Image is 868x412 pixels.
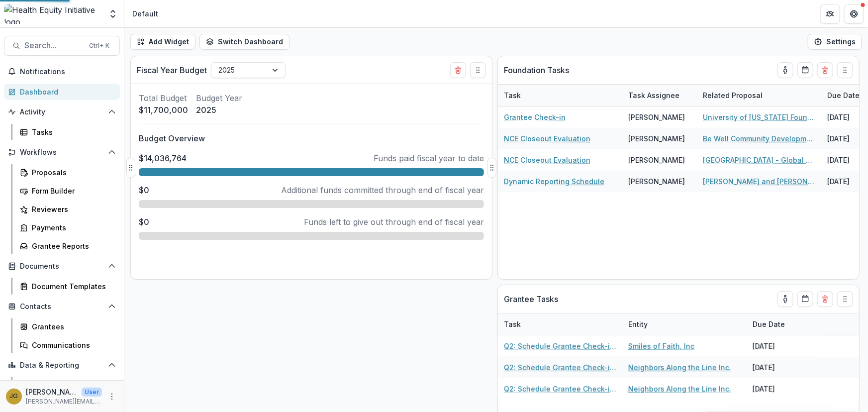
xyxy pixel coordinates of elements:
a: Proposals [16,164,120,181]
div: Due Date [821,90,866,101]
a: [GEOGRAPHIC_DATA] - Global District Urban Design Program - 21494 - [DATE] [703,155,815,165]
button: Open entity switcher [106,4,120,24]
div: Task [498,85,622,106]
a: Grantee Check-in [504,112,566,122]
div: Due Date [747,313,821,335]
a: Dynamic Reporting Schedule [504,176,604,187]
nav: breadcrumb [128,6,162,21]
a: Be Well Community Development Corporation - [GEOGRAPHIC_DATA] Forward Program - 421000 - [DATE] [703,133,815,144]
button: Open Activity [4,104,120,120]
p: [PERSON_NAME][EMAIL_ADDRESS][PERSON_NAME][DATE][DOMAIN_NAME] [26,397,102,406]
button: Delete card [450,62,466,78]
div: Entity [622,313,747,335]
button: Notifications [4,64,120,80]
button: Delete card [817,62,833,78]
a: Neighbors Along the Line Inc. [628,384,731,394]
a: Form Builder [16,183,120,199]
button: Open Data & Reporting [4,357,120,373]
button: Calendar [797,291,813,307]
span: Contacts [20,303,104,311]
a: Q2: Schedule Grantee Check-in with [PERSON_NAME] [504,362,616,373]
button: Open Contacts [4,299,120,314]
div: Grantees [32,321,112,332]
div: Related Proposal [697,90,769,101]
a: Communications [16,337,120,353]
p: Funds left to give out through end of fiscal year [304,216,484,228]
p: Fiscal Year Budget [137,64,207,76]
div: Related Proposal [697,85,821,106]
button: Drag [837,62,853,78]
button: Partners [820,4,840,24]
a: Dashboard [4,84,120,100]
span: Activity [20,108,104,116]
a: Grantee Reports [16,238,120,254]
button: Search... [4,36,120,56]
p: Additional funds committed through end of fiscal year [281,184,484,196]
p: Funds paid fiscal year to date [374,152,484,164]
div: Task Assignee [622,85,697,106]
img: Health Equity Initiative logo [4,4,102,24]
p: Total Budget [139,92,188,104]
div: Proposals [32,167,112,178]
button: Calendar [797,62,813,78]
button: Open Documents [4,258,120,274]
p: $0 [139,216,149,228]
p: Grantee Tasks [504,293,558,305]
div: [DATE] [747,357,821,378]
button: Settings [808,34,862,50]
a: Smiles of Faith, Inc [628,341,694,351]
div: Form Builder [32,186,112,196]
button: toggle-assigned-to-me [777,291,793,307]
a: Grantees [16,318,120,335]
span: Notifications [20,68,116,76]
a: Q2: Schedule Grantee Check-in with [PERSON_NAME] [504,341,616,351]
div: Tasks [32,127,112,137]
a: Reviewers [16,201,120,217]
p: Foundation Tasks [504,64,569,76]
div: [PERSON_NAME] [628,155,685,165]
p: User [82,388,102,397]
div: Document Templates [32,281,112,292]
a: Q2: Schedule Grantee Check-in with [PERSON_NAME] [504,384,616,394]
a: Tasks [16,124,120,140]
div: Task [498,313,622,335]
p: [PERSON_NAME] [26,387,78,397]
div: Task [498,319,527,329]
div: Dashboard [20,87,112,97]
button: Open Workflows [4,144,120,160]
div: Task [498,90,527,101]
button: Drag [470,62,486,78]
p: $0 [139,184,149,196]
div: Ctrl + K [87,40,111,51]
a: Neighbors Along the Line Inc. [628,362,731,373]
a: Payments [16,219,120,236]
div: Default [132,8,158,19]
div: Reviewers [32,204,112,214]
div: [DATE] [747,335,821,357]
a: NCE Closeout Evaluation [504,155,590,165]
button: Drag [487,158,496,178]
div: Communications [32,340,112,350]
button: Drag [837,291,853,307]
div: Entity [622,319,654,329]
span: Search... [24,41,83,50]
button: More [106,391,118,403]
span: Documents [20,262,104,271]
a: NCE Closeout Evaluation [504,133,590,144]
button: Switch Dashboard [199,34,289,50]
div: Due Date [747,319,791,329]
div: Jenna Grant [10,393,18,400]
div: Payments [32,222,112,233]
p: 2025 [196,104,242,116]
button: Get Help [844,4,864,24]
button: Drag [126,158,135,178]
span: Data & Reporting [20,361,104,370]
a: Dashboard [16,377,120,394]
p: $11,700,000 [139,104,188,116]
p: Budget Overview [139,132,484,144]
